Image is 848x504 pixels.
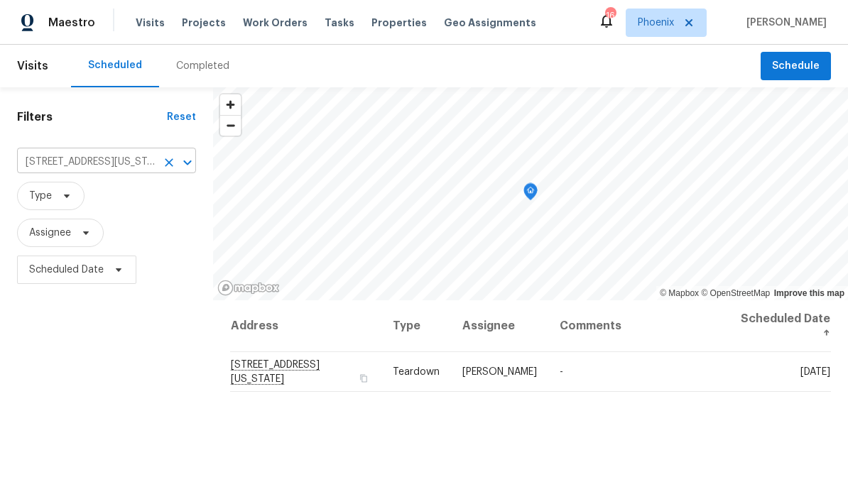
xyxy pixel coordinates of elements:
th: Assignee [451,300,548,352]
h1: Filters [17,110,167,124]
button: Open [178,153,197,172]
div: Completed [176,59,229,73]
span: Schedule [772,57,820,75]
span: Properties [371,16,427,30]
span: Projects [182,16,226,30]
div: Scheduled [88,58,142,72]
div: Map marker [523,183,538,205]
th: Scheduled Date ↑ [729,300,831,352]
span: Teardown [393,367,440,377]
span: Visits [17,50,48,82]
span: [DATE] [800,367,830,377]
a: OpenStreetMap [701,288,770,298]
th: Comments [548,300,729,352]
span: Geo Assignments [444,16,536,30]
span: Assignee [29,226,71,240]
button: Zoom in [220,94,241,115]
canvas: Map [213,87,848,300]
span: Phoenix [638,16,674,30]
span: [PERSON_NAME] [741,16,827,30]
th: Address [230,300,381,352]
div: 16 [605,9,615,23]
a: Improve this map [774,288,844,298]
input: Search for an address... [17,151,156,173]
span: [PERSON_NAME] [462,367,537,377]
button: Zoom out [220,115,241,136]
span: Type [29,189,52,203]
span: Visits [136,16,165,30]
span: Scheduled Date [29,263,104,277]
div: Reset [167,110,196,124]
button: Clear [159,153,179,172]
a: Mapbox [660,288,699,298]
button: Schedule [761,52,831,81]
span: Zoom out [220,116,241,136]
span: Maestro [48,16,95,30]
th: Type [381,300,451,352]
a: Mapbox homepage [217,280,280,296]
span: Work Orders [243,16,308,30]
button: Copy Address [357,372,370,385]
span: Tasks [325,18,354,28]
span: - [560,367,563,377]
